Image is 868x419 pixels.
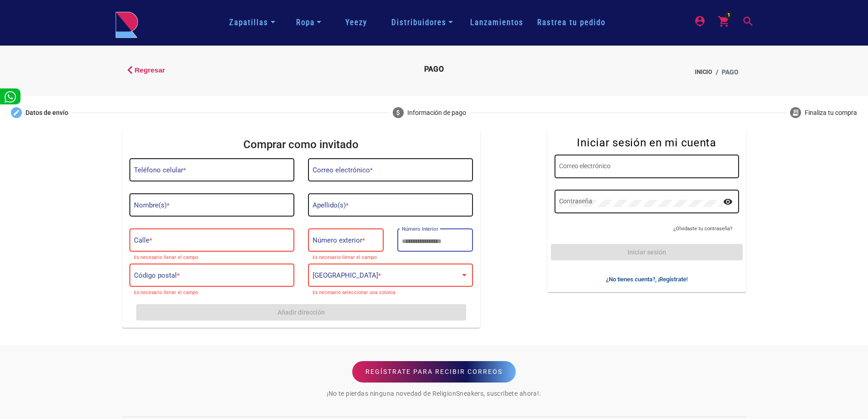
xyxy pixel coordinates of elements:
font: Es necesario seleccionar una colonia [313,290,395,295]
mat-icon: create [13,109,20,116]
a: Distribuidores [388,15,457,31]
font: PAGO [424,65,444,73]
font: Información de pago [407,109,466,116]
mat-icon: shopping_cart [718,15,729,26]
a: Ropa [293,15,325,31]
font: Ropa [296,18,315,27]
font: Iniciar sesión en mi cuenta [577,136,716,149]
a: Lanzamientos [463,17,530,28]
font: Yeezy [345,18,367,27]
font: Lanzamientos [470,18,524,27]
a: Zapatillas [226,15,278,31]
font: Es necesario llenar el campo [134,254,198,260]
img: logo [115,11,138,38]
font: ¿Olvidaste tu contraseña? [673,226,732,232]
font: PAGO [722,68,739,76]
button: Añadir dirección [136,304,467,321]
button: REGÍSTRATE PARA RECIBIR CORREOS [352,361,516,383]
a: Rastrea tu pedido [530,17,612,28]
font: Zapatillas [229,18,268,27]
mat-icon: search [742,15,753,26]
a: Yeezy [339,17,374,28]
nav: migaja de pan [549,62,746,83]
font: Regresar [135,66,165,74]
font: Distribuidores [391,18,447,27]
font: Añadir dirección [277,309,325,316]
mat-icon: receipt_long [792,109,799,116]
font: Finaliza tu compra [805,109,857,116]
font: Datos de envío [26,109,68,116]
mat-icon: person_pin [693,15,704,26]
font: ¿No tienes cuenta?, ¡Regístrate! [606,276,688,283]
mat-icon: attach_money [395,109,402,116]
mat-error: Es necesario llenar el campo [313,255,379,260]
font: REGÍSTRATE PARA RECIBIR CORREOS [365,368,503,375]
mat-icon: keyboard_arrow_left [122,62,133,73]
font: Iniciar sesión [627,248,666,256]
a: logo [115,11,138,34]
font: ¡No te pierdas ninguna novedad de ReligionSneakers, suscríbete ahora!. [327,390,541,397]
img: whatsappwhite.png [5,91,16,103]
font: Inicio [695,68,712,75]
mat-error: Es necesario llenar el campo [134,290,289,295]
font: Rastrea tu pedido [537,18,606,27]
a: Inicio [695,67,712,77]
font: Comprar como invitado [243,138,359,151]
mat-icon: remove_red_eye [723,197,734,207]
button: Iniciar sesión [551,244,743,260]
